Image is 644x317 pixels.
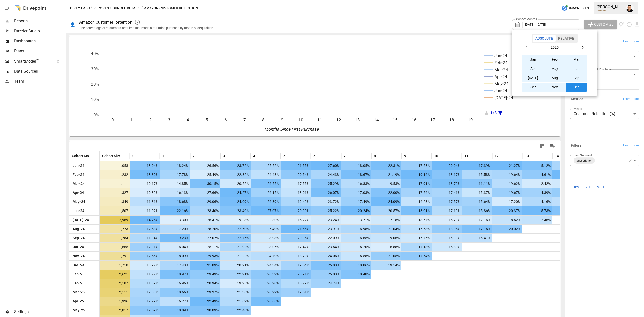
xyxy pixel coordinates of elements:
button: Jun [566,64,587,73]
button: [DATE] [522,73,544,82]
button: May [544,64,566,73]
button: Relative [555,35,577,42]
button: Feb [544,55,566,64]
button: Oct [522,83,544,92]
button: Jan [522,55,544,64]
button: Aug [544,73,566,82]
button: Absolute [533,35,556,42]
button: Nov [544,83,566,92]
button: Dec [566,83,587,92]
button: Apr [522,64,544,73]
button: Mar [566,55,587,64]
button: Sep [566,73,587,82]
button: 2025 [531,43,578,52]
